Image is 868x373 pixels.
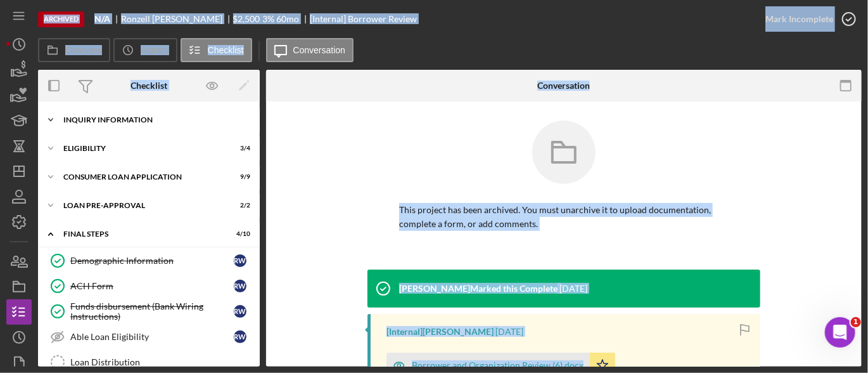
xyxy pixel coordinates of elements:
[234,305,246,318] div: R W
[412,360,584,370] div: Borrower and Organization Review (6).docx
[208,45,244,55] label: Checklist
[63,145,219,152] div: Eligibility
[63,173,219,181] div: Consumer Loan Application
[70,357,253,367] div: Loan Distribution
[44,248,253,273] a: Demographic InformationRW
[234,280,246,292] div: R W
[234,330,246,343] div: R W
[276,14,299,24] div: 60 mo
[44,299,253,324] a: Funds disbursement (Bank Wiring Instructions)RW
[141,45,169,55] label: Activity
[70,256,234,266] div: Demographic Information
[765,6,833,32] div: Mark Incomplete
[113,38,177,62] button: Activity
[495,327,523,337] time: 2025-02-17 18:25
[227,202,250,209] div: 2 / 2
[234,254,246,267] div: R W
[44,324,253,350] a: Able Loan EligibilityRW
[310,14,417,24] div: [Internal] Borrower Review
[131,81,167,91] div: Checklist
[227,173,250,181] div: 9 / 9
[233,13,260,24] span: $2,500
[121,14,233,24] div: Ronzell [PERSON_NAME]
[851,317,861,327] span: 1
[63,202,219,209] div: Loan Pre-Approval
[537,81,590,91] div: Conversation
[293,45,346,55] label: Conversation
[559,284,587,294] time: 2025-02-17 18:25
[399,284,558,294] div: [PERSON_NAME] Marked this Complete
[38,11,84,27] div: Archived
[181,38,252,62] button: Checklist
[70,332,234,342] div: Able Loan Eligibility
[63,230,219,238] div: FINAL STEPS
[63,116,244,124] div: Inquiry Information
[44,273,253,299] a: ACH FormRW
[262,14,274,24] div: 3 %
[266,38,354,62] button: Conversation
[94,14,110,24] b: N/A
[825,317,855,348] iframe: Intercom live chat
[227,145,250,152] div: 3 / 4
[227,230,250,238] div: 4 / 10
[70,281,234,291] div: ACH Form
[399,203,729,232] p: This project has been archived. You must unarchive it to upload documentation, complete a form, o...
[753,6,862,32] button: Mark Incomplete
[38,38,110,62] button: Overview
[65,45,102,55] label: Overview
[386,327,494,337] div: [Internal] [PERSON_NAME]
[70,301,234,322] div: Funds disbursement (Bank Wiring Instructions)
